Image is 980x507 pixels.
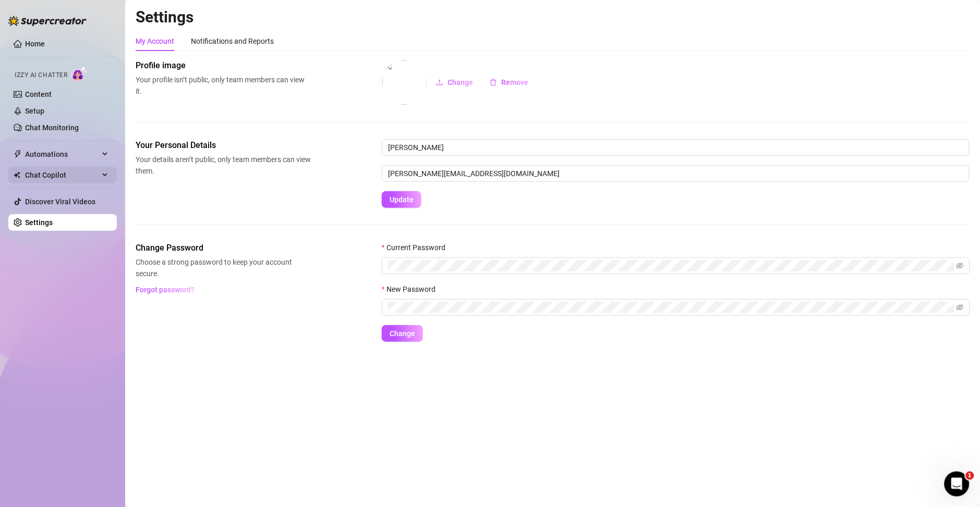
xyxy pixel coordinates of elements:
span: Your details aren’t public, only team members can view them. [136,154,311,177]
button: Update [382,191,421,208]
iframe: Intercom live chat [945,472,970,497]
img: logo-BBDzfeDw.svg [8,16,87,26]
div: Notifications and Reports [191,35,274,47]
span: Remove [501,78,528,86]
input: Current Password [388,260,954,271]
h2: Settings [136,7,970,27]
a: Setup [25,107,44,115]
button: Remove [481,74,537,91]
span: Update [390,195,414,204]
img: AI Chatter [71,66,88,81]
img: profilePics%2FBaxBQh1L6iNY9cZdvyNhQcReFhv2.jpeg [382,60,427,105]
span: eye-invisible [957,262,964,269]
span: Your Personal Details [136,139,311,152]
span: delete [490,79,497,86]
span: Izzy AI Chatter [15,70,67,80]
button: Change [428,74,481,91]
a: Content [25,90,52,98]
button: Forgot password? [136,281,195,298]
img: Chat Copilot [14,171,20,179]
span: upload [436,79,443,86]
div: My Account [136,35,174,47]
a: Home [25,40,45,48]
label: New Password [382,283,442,295]
a: Settings [25,218,53,227]
span: Profile image [136,59,311,72]
button: Change [382,325,423,342]
span: Your profile isn’t public, only team members can view it. [136,74,311,97]
span: Automations [25,146,99,163]
input: Enter new email [382,165,970,182]
a: Discover Viral Videos [25,197,95,206]
span: Choose a strong password to keep your account secure. [136,256,311,279]
a: Chat Monitoring [25,123,79,132]
span: eye-invisible [957,304,964,311]
span: Change [447,78,473,86]
span: Chat Copilot [25,167,99,183]
input: Enter name [382,139,970,156]
span: 1 [966,472,974,480]
input: New Password [388,302,954,313]
span: Change [390,329,415,338]
span: Forgot password? [136,286,195,294]
label: Current Password [382,242,452,253]
span: thunderbolt [14,150,22,158]
span: Change Password [136,242,311,254]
